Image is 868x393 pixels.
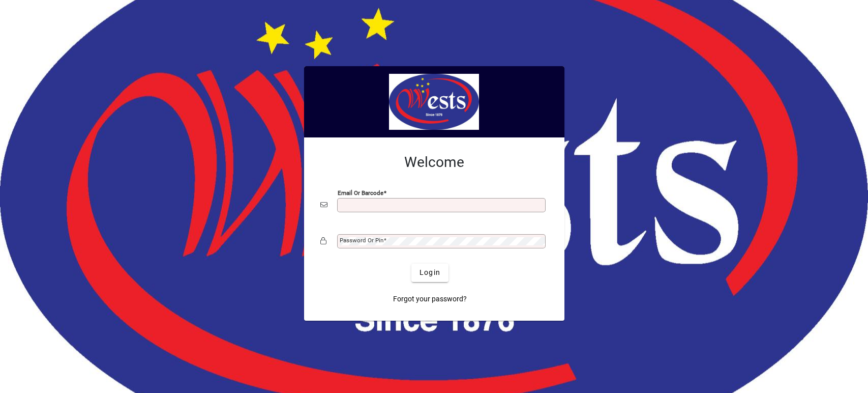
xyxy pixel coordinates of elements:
[420,267,440,278] span: Login
[320,154,548,171] h2: Welcome
[389,290,471,308] a: Forgot your password?
[340,237,383,244] mat-label: Password or Pin
[393,294,467,304] span: Forgot your password?
[338,189,383,196] mat-label: Email or Barcode
[411,264,448,282] button: Login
